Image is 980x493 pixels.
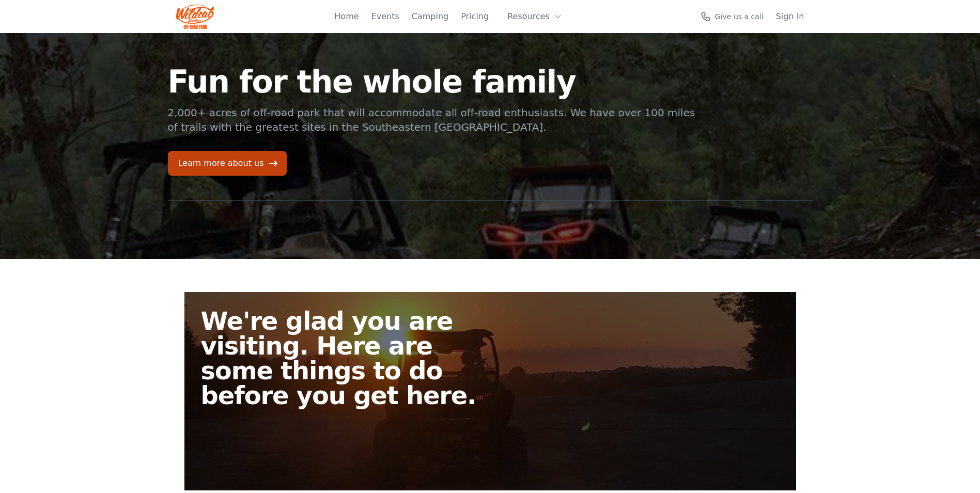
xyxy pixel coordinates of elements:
[715,11,764,22] span: Give us a call
[168,105,697,134] p: 2,000+ acres of off-road park that will accommodate all off-road enthusiasts. We have over 100 mi...
[168,66,697,97] h1: Fun for the whole family
[701,11,764,22] a: Give us a call
[501,6,568,27] button: Resources
[184,292,796,490] a: We're glad you are visiting. Here are some things to do before you get here.
[168,151,287,176] a: Learn more about us
[201,309,499,408] h2: We're glad you are visiting. Here are some things to do before you get here.
[776,10,804,23] a: Sign In
[334,10,359,23] a: Home
[461,10,489,23] a: Pricing
[176,4,215,29] img: Wildcat Logo
[371,10,399,23] a: Events
[412,10,448,23] a: Camping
